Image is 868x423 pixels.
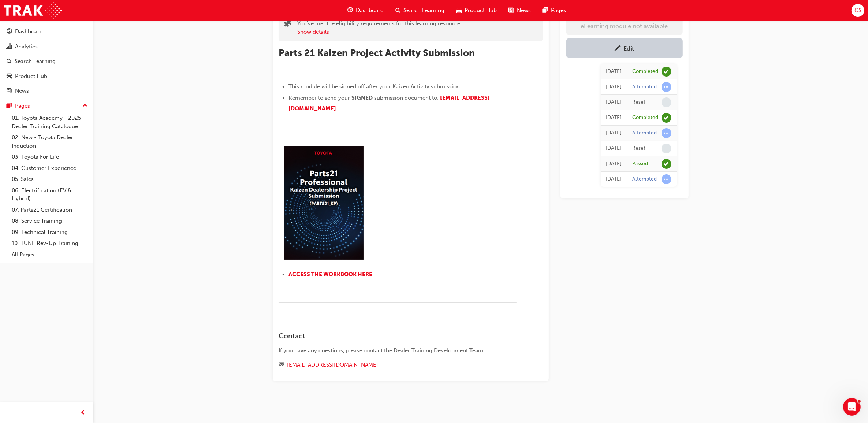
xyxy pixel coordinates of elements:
span: Dashboard [356,6,384,15]
div: Attempted [633,130,657,137]
button: DashboardAnalyticsSearch LearningProduct HubNews [3,23,90,99]
span: learningRecordVerb_NONE-icon [662,144,671,153]
div: Wed Jan 31 2024 15:19:30 GMT+1100 (Australian Eastern Daylight Time) [606,175,622,183]
a: guage-iconDashboard [342,3,390,18]
button: Pages [3,99,90,113]
a: Dashboard [3,25,90,38]
div: Email [279,360,517,370]
span: learningRecordVerb_ATTEMPT-icon [662,128,671,138]
div: Product Hub [15,72,47,81]
a: Edit [566,38,683,58]
div: Thu Feb 01 2024 10:20:40 GMT+1100 (Australian Eastern Daylight Time) [606,144,622,153]
span: Remember to send your [288,94,350,101]
span: SIGNED [351,94,373,101]
span: learningRecordVerb_NONE-icon [662,97,671,107]
div: Thu Feb 29 2024 11:00:00 GMT+1100 (Australian Eastern Daylight Time) [606,67,622,76]
a: 09. Technical Training [9,227,90,238]
span: chart-icon [7,44,12,50]
span: Pages [551,6,566,15]
a: [EMAIL_ADDRESS][DOMAIN_NAME] [287,361,378,368]
a: 05. Sales [9,174,90,185]
div: News [15,87,29,95]
a: 06. Electrification (EV & Hybrid) [9,185,90,204]
div: Reset [633,99,646,106]
div: Analytics [15,42,38,51]
span: news-icon [508,6,514,15]
a: Product Hub [3,70,90,83]
div: Completed [633,68,659,75]
span: Search Learning [403,6,444,15]
h3: Contact [279,332,517,340]
a: news-iconNews [503,3,537,18]
div: Attempted [633,176,657,183]
a: ACCESS THE WORKBOOK HERE [288,271,372,278]
span: pencil-icon [615,45,621,53]
div: Attempted [633,84,657,90]
span: puzzle-icon [284,20,291,29]
span: news-icon [7,88,12,94]
div: Wed Jan 31 2024 15:21:17 GMT+1100 (Australian Eastern Daylight Time) [606,160,622,168]
span: learningRecordVerb_ATTEMPT-icon [662,82,671,92]
span: pages-icon [543,6,548,15]
a: Analytics [3,40,90,53]
a: 08. Service Training [9,215,90,227]
button: CS [852,4,864,17]
button: Show details [297,28,329,36]
button: eLearning module not available [566,17,683,35]
span: Product Hub [465,6,497,15]
a: 10. TUNE Rev-Up Training [9,238,90,249]
span: up-icon [82,101,87,111]
a: pages-iconPages [537,3,572,18]
a: News [3,84,90,98]
span: learningRecordVerb_ATTEMPT-icon [662,174,671,184]
span: News [517,6,531,15]
span: pages-icon [7,103,12,110]
a: 04. Customer Experience [9,163,90,174]
span: prev-icon [81,408,86,418]
span: This module will be signed off after your Kaizen Activity submission. [288,83,461,90]
span: Parts 21 Kaizen Project Activity Submission [279,47,475,59]
div: Thu Feb 01 2024 10:23:26 GMT+1100 (Australian Eastern Daylight Time) [606,83,622,91]
div: Pages [15,102,30,110]
a: All Pages [9,249,90,260]
span: learningRecordVerb_PASS-icon [662,159,671,169]
div: Dashboard [15,27,43,36]
a: 03. Toyota For Life [9,151,90,163]
div: Thu Feb 01 2024 10:20:46 GMT+1100 (Australian Eastern Daylight Time) [606,114,622,122]
div: Thu Feb 01 2024 10:20:42 GMT+1100 (Australian Eastern Daylight Time) [606,129,622,137]
a: 07. Parts21 Certification [9,204,90,216]
span: search-icon [395,6,401,15]
a: car-iconProduct Hub [450,3,503,18]
div: Reset [633,145,646,152]
span: car-icon [7,73,12,80]
div: Thu Feb 01 2024 10:23:22 GMT+1100 (Australian Eastern Daylight Time) [606,98,622,107]
a: search-iconSearch Learning [390,3,450,18]
span: learningRecordVerb_COMPLETE-icon [662,113,671,123]
div: Passed [633,160,648,167]
span: guage-icon [347,6,353,15]
div: Edit [624,45,634,52]
img: Trak [4,2,62,19]
div: You've met the eligibility requirements for this learning resource. [297,19,462,36]
a: Search Learning [3,55,90,68]
iframe: Intercom live chat [843,398,861,416]
div: Completed [633,114,659,121]
span: CS [854,6,861,15]
span: search-icon [7,58,12,65]
span: guage-icon [7,29,12,35]
span: learningRecordVerb_COMPLETE-icon [662,67,671,77]
a: 01. Toyota Academy - 2025 Dealer Training Catalogue [9,112,90,132]
div: Search Learning [15,57,56,66]
span: car-icon [456,6,462,15]
div: If you have any questions, please contact the Dealer Training Development Team. [279,346,517,355]
span: submission document to: [374,94,439,101]
a: 02. New - Toyota Dealer Induction [9,132,90,151]
span: email-icon [279,362,284,368]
